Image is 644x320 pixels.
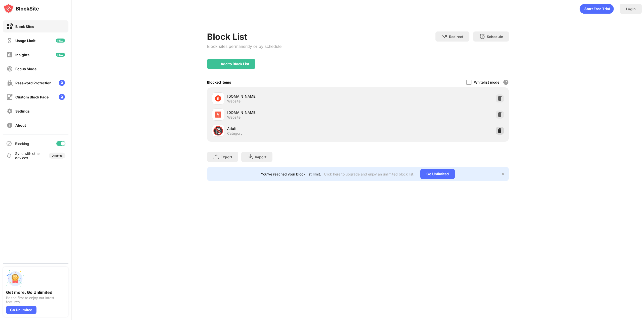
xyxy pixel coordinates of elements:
[59,94,65,100] img: lock-menu.svg
[7,38,13,44] img: time-usage-off.svg
[255,155,266,159] div: Import
[7,94,13,100] img: customize-block-page-off.svg
[7,23,13,30] img: block-on.svg
[6,270,24,288] img: push-unlimited.svg
[7,122,13,128] img: about-off.svg
[6,296,65,304] div: Be the first to enjoy our latest features
[449,34,463,39] div: Redirect
[6,140,12,147] img: blocking-icon.svg
[15,95,49,99] div: Custom Block Page
[215,112,221,118] img: favicons
[15,81,52,85] div: Password Protection
[4,4,39,14] img: logo-blocksite.svg
[15,67,36,71] div: Focus Mode
[6,153,12,159] img: sync-icon.svg
[487,34,503,39] div: Schedule
[215,95,221,101] img: favicons
[261,172,321,176] div: You’ve reached your block list limit.
[501,172,505,176] img: x-button.svg
[15,39,35,43] div: Usage Limit
[56,39,65,43] img: new-icon.svg
[7,52,13,58] img: insights-off.svg
[52,154,62,157] div: Disabled
[221,155,232,159] div: Export
[227,110,358,115] div: [DOMAIN_NAME]
[7,66,13,72] img: focus-off.svg
[626,7,636,11] div: Login
[15,24,34,29] div: Block Sites
[324,172,414,176] div: Click here to upgrade and enjoy an unlimited block list.
[56,53,65,57] img: new-icon.svg
[15,151,41,160] div: Sync with other devices
[6,290,65,295] div: Get more. Go Unlimited
[227,94,358,99] div: [DOMAIN_NAME]
[221,62,249,66] div: Add to Block List
[15,53,29,57] div: Insights
[207,31,281,42] div: Block List
[420,169,455,179] div: Go Unlimited
[6,306,36,314] div: Go Unlimited
[227,131,243,136] div: Category
[59,80,65,86] img: lock-menu.svg
[227,126,358,131] div: Adult
[213,126,223,136] div: 🔞
[227,115,240,120] div: Website
[474,80,499,84] div: Whitelist mode
[207,80,231,84] div: Blocked Items
[227,99,240,103] div: Website
[207,44,281,49] div: Block sites permanently or by schedule
[580,4,614,14] div: animation
[15,141,29,146] div: Blocking
[15,123,26,127] div: About
[7,80,13,86] img: password-protection-off.svg
[7,108,13,114] img: settings-off.svg
[15,109,30,113] div: Settings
